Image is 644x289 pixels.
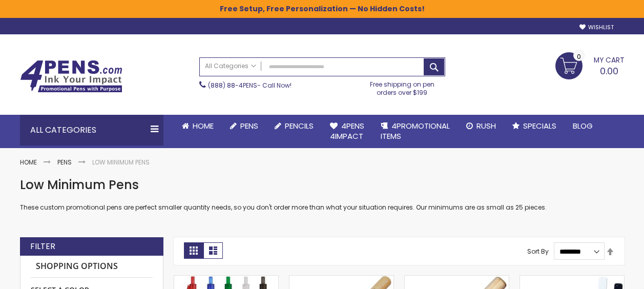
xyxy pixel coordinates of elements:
[205,62,256,70] span: All Categories
[20,158,37,167] a: Home
[174,275,278,284] a: Allentown Click-Action Ballpoint Pen
[504,115,565,137] a: Specials
[222,115,266,137] a: Pens
[30,241,55,252] strong: Filter
[577,52,581,61] span: 0
[285,120,314,131] span: Pencils
[20,115,163,146] div: All Categories
[573,120,593,131] span: Blog
[523,120,556,131] span: Specials
[565,115,601,137] a: Blog
[405,275,509,284] a: Quality Wooden Mini Novelty Baseball Bat Pen
[476,120,496,131] span: Rush
[289,275,393,284] a: Wooden Novelty Sport Themed Baseball Bat Ballpoint Pen
[555,52,625,78] a: 0.00 0
[174,115,222,137] a: Home
[193,120,214,131] span: Home
[20,177,625,212] div: These custom promotional pens are perfect smaller quantity needs, so you don't order more than wh...
[372,115,458,148] a: 4PROMOTIONALITEMS
[200,58,261,75] a: All Categories
[520,275,624,284] a: Novelty Sport-Themed Hockey Stick Ballpoint Pen
[92,158,150,167] strong: Low Minimum Pens
[208,81,292,90] span: - Call Now!
[579,24,614,31] a: Wishlist
[330,120,364,141] span: 4Pens 4impact
[184,242,203,259] strong: Grid
[31,256,153,278] strong: Shopping Options
[322,115,372,148] a: 4Pens4impact
[266,115,322,137] a: Pencils
[208,81,257,90] a: (888) 88-4PENS
[20,60,122,93] img: 4Pens Custom Pens and Promotional Products
[600,65,618,77] span: 0.00
[240,120,258,131] span: Pens
[527,247,549,256] label: Sort By
[458,115,504,137] a: Rush
[381,120,450,141] span: 4PROMOTIONAL ITEMS
[57,158,72,167] a: Pens
[20,177,625,193] h1: Low Minimum Pens
[359,76,445,97] div: Free shipping on pen orders over $199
